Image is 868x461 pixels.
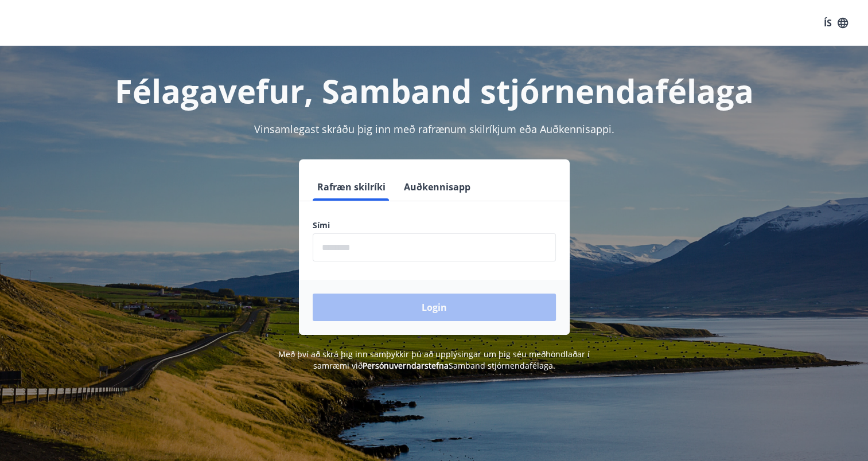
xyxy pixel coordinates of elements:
button: Rafræn skilríki [313,173,390,201]
h1: Félagavefur, Samband stjórnendafélaga [35,69,834,112]
span: Með því að skrá þig inn samþykkir þú að upplýsingar um þig séu meðhöndlaðar í samræmi við Samband... [278,349,590,371]
label: Sími [313,220,556,231]
button: Auðkennisapp [399,173,475,201]
button: ÍS [818,13,854,33]
span: Vinsamlegast skráðu þig inn með rafrænum skilríkjum eða Auðkennisappi. [254,122,614,136]
a: Persónuverndarstefna [363,360,449,371]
